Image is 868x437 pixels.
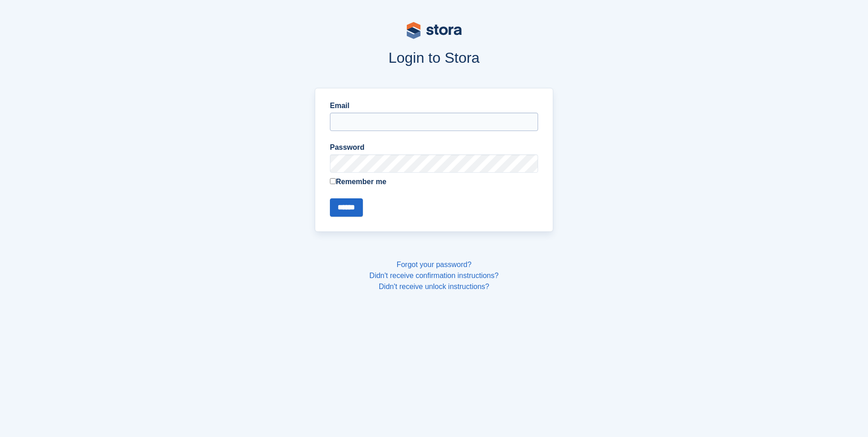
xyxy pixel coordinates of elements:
[379,283,489,290] a: Didn't receive unlock instructions?
[397,261,472,268] a: Forgot your password?
[330,142,538,153] label: Password
[330,178,336,184] input: Remember me
[330,100,538,111] label: Email
[369,272,498,279] a: Didn't receive confirmation instructions?
[330,176,538,187] label: Remember me
[407,22,462,39] img: stora-logo-53a41332b3708ae10de48c4981b4e9114cc0af31d8433b30ea865607fb682f29.svg
[140,49,728,66] h1: Login to Stora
